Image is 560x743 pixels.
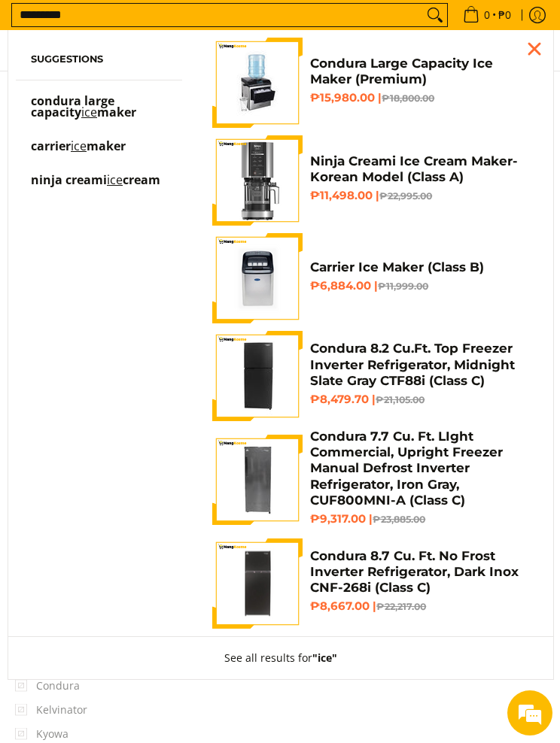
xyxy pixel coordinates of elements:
[31,92,114,120] span: condura large capacity
[310,153,531,185] h4: Ninja Creami Ice Cream Maker- Korean Model (Class A)
[312,651,337,665] strong: "ice"
[87,138,126,154] span: maker
[310,512,531,527] h6: ₱9,317.00 |
[458,7,516,23] span: •
[31,174,167,201] a: ninja creami ice cream
[310,189,531,204] h6: ₱11,498.00 |
[71,138,87,154] mark: ice
[379,190,432,202] del: ₱22,995.00
[310,259,531,275] h4: Carrier Ice Maker (Class B)
[212,435,303,525] img: Condura 7.7 Cu. Ft. LIght Commercial, Upright Freezer Manual Defrost Inverter Refrigerator, Iron ...
[378,281,428,292] del: ₱11,999.00
[212,233,303,323] img: Carrier Ice Maker (Class B)
[310,429,531,508] h4: Condura 7.7 Cu. Ft. LIght Commercial, Upright Freezer Manual Defrost Inverter Refrigerator, Iron ...
[212,135,303,226] img: ninja-creami-ice-cream-maker-gray-korean-model-full-view-mang-kosme
[376,601,426,612] del: ₱22,217.00
[31,171,107,188] span: ninja creami
[310,279,531,294] h6: ₱6,884.00 |
[31,138,71,154] span: carrier
[496,10,513,20] span: ₱0
[212,38,531,128] a: https://mangkosme.com/products/condura-large-capacity-ice-maker-premium Condura Large Capacity Ic...
[212,38,303,128] img: https://mangkosme.com/products/condura-large-capacity-ice-maker-premium
[15,674,80,698] span: Condura
[212,135,531,226] a: ninja-creami-ice-cream-maker-gray-korean-model-full-view-mang-kosme Ninja Creami Ice Cream Maker-...
[310,393,531,408] h6: ₱8,479.70 |
[423,4,447,26] button: Search
[107,171,123,188] mark: ice
[376,394,425,405] del: ₱21,105.00
[209,637,352,679] button: See all results for"ice"
[31,174,160,201] p: ninja creami ice cream
[212,331,303,421] img: Condura 8.2 Cu.Ft. Top Freezer Inverter Refrigerator, Midnight Slate Gray CTF88i (Class C)
[78,84,253,104] div: Chat with us now
[8,411,287,463] textarea: Type your message and hit 'Enter'
[247,8,283,44] div: Minimize live chat window
[15,698,87,722] span: Kelvinator
[212,539,303,627] img: Condura 8.7 Cu. Ft. No Frost Inverter Refrigerator, Dark Inox CNF-268i (Class C)
[87,190,208,341] span: We're online!
[81,104,97,120] mark: ice
[482,10,492,20] span: 0
[382,92,434,104] del: ₱18,800.00
[310,599,531,614] h6: ₱8,667.00 |
[523,38,546,60] div: Close pop up
[97,104,136,120] span: maker
[123,171,160,188] span: cream
[31,141,167,167] a: carrier ice maker
[31,141,126,167] p: carrier ice maker
[310,341,531,389] h4: Condura 8.2 Cu.Ft. Top Freezer Inverter Refrigerator, Midnight Slate Gray CTF88i (Class C)
[212,538,531,629] a: Condura 8.7 Cu. Ft. No Frost Inverter Refrigerator, Dark Inox CNF-268i (Class C) Condura 8.7 Cu. ...
[310,548,531,596] h4: Condura 8.7 Cu. Ft. No Frost Inverter Refrigerator, Dark Inox CNF-268i (Class C)
[31,53,167,65] h6: Suggestions
[212,429,531,531] a: Condura 7.7 Cu. Ft. LIght Commercial, Upright Freezer Manual Defrost Inverter Refrigerator, Iron ...
[310,91,531,106] h6: ₱15,980.00 |
[212,331,531,421] a: Condura 8.2 Cu.Ft. Top Freezer Inverter Refrigerator, Midnight Slate Gray CTF88i (Class C) Condur...
[212,233,531,323] a: Carrier Ice Maker (Class B) Carrier Ice Maker (Class B) ₱6,884.00 |₱11,999.00
[31,96,167,133] a: condura large capacity ice maker
[373,514,425,525] del: ₱23,885.00
[310,56,531,87] h4: Condura Large Capacity Ice Maker (Premium)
